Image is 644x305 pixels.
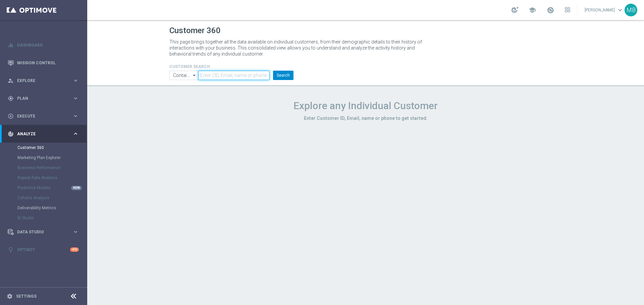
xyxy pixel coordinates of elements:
div: BI Studio [17,213,87,223]
a: Deliverability Metrics [17,205,70,211]
a: Optibot [17,241,70,258]
button: play_circle_outline Execute keyboard_arrow_right [7,113,79,119]
h3: Enter Customer ID, Email, name or phone to get started. [169,115,562,121]
div: Mission Control [8,54,79,72]
button: equalizer Dashboard [7,43,79,48]
i: play_circle_outline [8,113,14,119]
h1: Customer 360 [169,26,562,35]
i: arrow_drop_down [191,71,198,80]
button: Data Studio keyboard_arrow_right [7,229,79,235]
a: Customer 360 [17,145,70,150]
p: This page brings together all the data available on individual customers, from their demographic ... [169,39,428,57]
button: track_changes Analyze keyboard_arrow_right [7,131,79,137]
div: Customer 360 [17,143,87,153]
i: person_search [8,78,14,84]
div: Analyze [8,131,72,137]
i: keyboard_arrow_right [72,113,79,119]
span: Explore [17,79,72,83]
h4: CUSTOMER SEARCH [169,64,293,69]
div: Deliverability Metrics [17,203,87,213]
div: Dashboard [8,36,79,54]
span: Execute [17,114,72,118]
i: equalizer [8,42,14,48]
h1: Explore any Individual Customer [169,100,562,112]
i: keyboard_arrow_right [72,131,79,137]
span: Analyze [17,132,72,136]
div: Marketing Plan Explorer [17,153,87,163]
div: Business Performance [17,163,87,173]
input: Contains [169,71,198,80]
span: Data Studio [17,230,72,234]
button: gps_fixed Plan keyboard_arrow_right [7,96,79,101]
button: person_search Explore keyboard_arrow_right [7,78,79,83]
input: Enter CID, Email, name or phone [198,71,270,80]
div: Repeat Rate Analysis [17,173,87,183]
div: Predictive Models [17,183,87,193]
span: school [529,6,536,14]
a: [PERSON_NAME]keyboard_arrow_down [584,5,625,15]
div: Explore [8,78,72,84]
a: Mission Control [17,54,79,72]
button: Search [273,71,293,80]
span: keyboard_arrow_down [616,6,624,14]
div: Optibot [8,241,79,258]
div: Data Studio [8,229,72,235]
button: lightbulb Optibot +10 [7,247,79,252]
i: keyboard_arrow_right [72,229,79,235]
div: NEW [71,186,82,190]
div: MB [625,4,637,16]
i: lightbulb [8,247,14,253]
a: Dashboard [17,36,79,54]
i: gps_fixed [8,95,14,101]
i: keyboard_arrow_right [72,77,79,84]
i: keyboard_arrow_right [72,95,79,101]
div: Plan [8,95,72,101]
div: +10 [70,247,79,252]
i: track_changes [8,131,14,137]
a: Marketing Plan Explorer [17,155,70,160]
span: Plan [17,96,72,100]
a: Settings [16,294,37,298]
div: Execute [8,113,72,119]
button: Mission Control [7,60,79,66]
i: settings [7,293,13,299]
div: Cohorts Analysis [17,193,87,203]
